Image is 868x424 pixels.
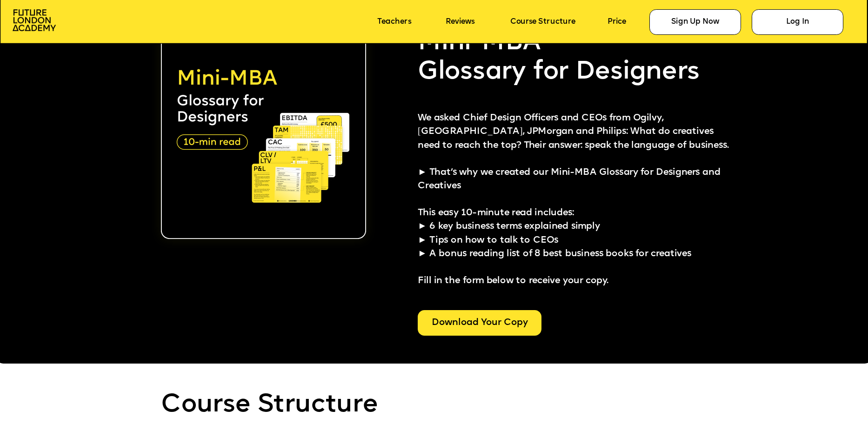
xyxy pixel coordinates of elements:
[510,18,575,26] a: Course Structure
[13,9,56,31] img: image-aac980e9-41de-4c2d-a048-f29dd30a0068.png
[608,18,626,26] a: Price
[446,18,474,26] a: Reviews
[377,18,411,26] a: Teachers
[418,208,691,285] span: This easy 10-minute read includes: ► 6 key business terms explained simply ► Tips on how to talk ...
[418,60,700,86] span: Glossary for Designers
[161,390,568,420] p: Course Structure
[418,113,729,191] span: We asked Chief Design Officers and CEOs from Ogilvy, [GEOGRAPHIC_DATA], JPMorgan and Philips: Wha...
